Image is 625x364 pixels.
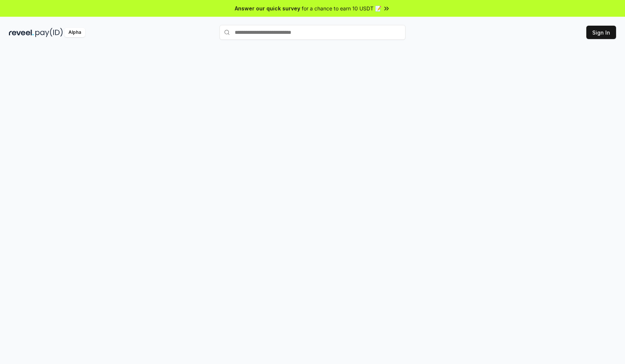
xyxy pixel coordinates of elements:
[302,4,381,12] span: for a chance to earn 10 USDT 📝
[586,26,616,39] button: Sign In
[64,28,85,37] div: Alpha
[9,28,34,37] img: reveel_dark
[35,28,63,37] img: pay_id
[235,4,300,12] span: Answer our quick survey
